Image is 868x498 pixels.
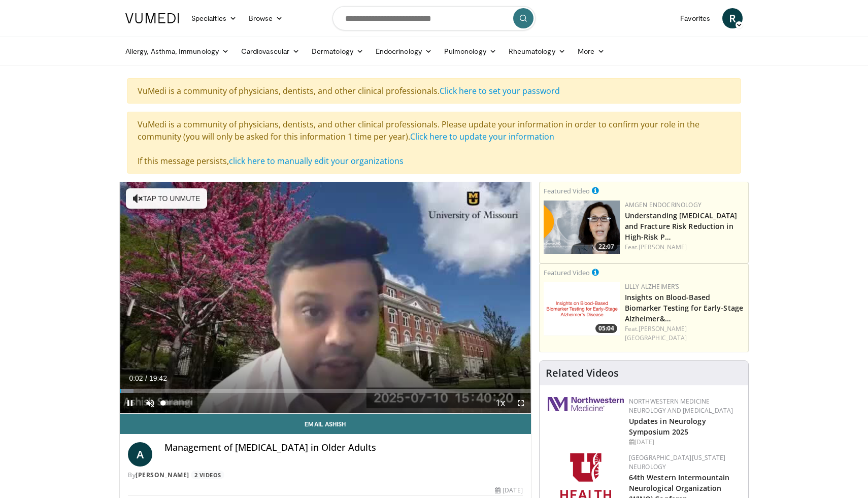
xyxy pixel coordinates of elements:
a: More [572,41,611,61]
a: [PERSON_NAME] [639,243,687,251]
h4: Related Videos [546,367,619,379]
button: Pause [120,393,140,413]
div: Feat. [625,243,744,252]
a: Understanding [MEDICAL_DATA] and Fracture Risk Reduction in High-Risk P… [625,211,738,242]
div: Feat. [625,324,744,343]
video-js: Video Player [120,182,531,414]
span: 22:07 [595,242,617,251]
h4: Management of [MEDICAL_DATA] in Older Adults [164,442,523,453]
span: 0:02 [129,374,143,382]
a: Insights on Blood-Based Biomarker Testing for Early-Stage Alzheimer&… [625,292,743,323]
button: Fullscreen [511,393,531,413]
button: Tap to unmute [126,188,207,209]
div: Volume Level [163,401,192,405]
div: By [128,471,523,480]
small: Featured Video [544,268,590,277]
div: [DATE] [495,486,522,495]
a: 05:04 [544,282,620,336]
a: Browse [243,8,289,28]
a: [PERSON_NAME][GEOGRAPHIC_DATA] [625,324,687,342]
a: Northwestern Medicine Neurology and [MEDICAL_DATA] [629,397,733,415]
a: Specialties [185,8,243,28]
span: 05:04 [595,324,617,333]
a: Pulmonology [438,41,503,61]
a: 22:07 [544,201,620,254]
a: Amgen Endocrinology [625,201,702,209]
img: c9a25db3-4db0-49e1-a46f-17b5c91d58a1.png.150x105_q85_crop-smart_upscale.png [544,201,620,254]
a: Favorites [674,8,716,28]
div: VuMedi is a community of physicians, dentists, and other clinical professionals. Please update yo... [127,112,741,174]
span: 19:42 [149,374,167,382]
a: Email Ashish [120,414,531,434]
a: Cardiovascular [235,41,306,61]
a: Allergy, Asthma, Immunology [119,41,235,61]
a: [PERSON_NAME] [136,471,189,479]
a: A [128,442,152,467]
a: Rheumatology [503,41,572,61]
a: Click here to update your information [410,131,554,142]
a: R [722,8,743,28]
a: 2 Videos [191,471,224,479]
a: [GEOGRAPHIC_DATA][US_STATE] Neurology [629,453,726,471]
a: Endocrinology [370,41,438,61]
a: Dermatology [306,41,370,61]
input: Search topics, interventions [332,6,536,30]
img: VuMedi Logo [125,13,179,23]
button: Unmute [140,393,160,413]
img: 2a462fb6-9365-492a-ac79-3166a6f924d8.png.150x105_q85_autocrop_double_scale_upscale_version-0.2.jpg [548,397,624,411]
a: Updates in Neurology Symposium 2025 [629,416,706,437]
div: Progress Bar [120,389,531,393]
img: 89d2bcdb-a0e3-4b93-87d8-cca2ef42d978.png.150x105_q85_crop-smart_upscale.png [544,282,620,336]
a: Click here to set your password [440,85,560,96]
small: Featured Video [544,186,590,195]
a: click here to manually edit your organizations [229,155,404,167]
span: / [145,374,147,382]
a: Lilly Alzheimer’s [625,282,680,291]
button: Playback Rate [490,393,511,413]
div: VuMedi is a community of physicians, dentists, and other clinical professionals. [127,78,741,104]
div: [DATE] [629,438,740,447]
